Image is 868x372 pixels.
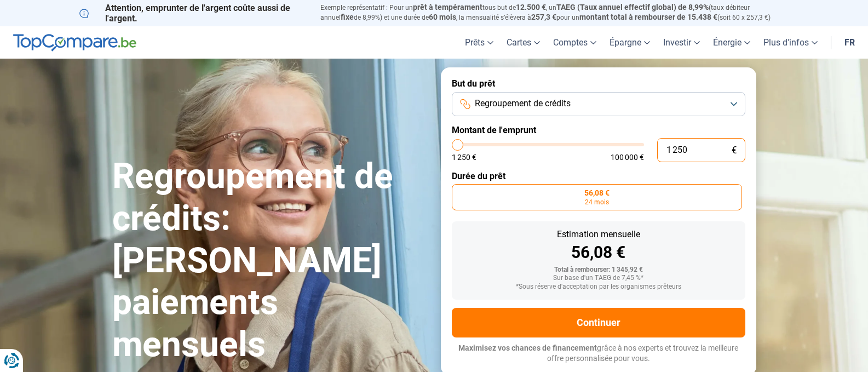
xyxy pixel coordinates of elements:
span: 1 250 € [452,153,476,161]
label: Durée du prêt [452,171,745,181]
a: Comptes [547,26,603,59]
span: 60 mois [429,13,456,21]
span: 56,08 € [584,189,610,197]
a: Plus d'infos [757,26,824,59]
button: Regroupement de crédits [452,92,745,116]
a: Épargne [603,26,657,59]
span: 12.500 € [516,3,546,12]
img: TopCompare [13,34,136,51]
div: *Sous réserve d'acceptation par les organismes prêteurs [461,283,737,291]
a: Investir [657,26,706,59]
span: montant total à rembourser de 15.438 € [579,13,717,21]
div: Estimation mensuelle [461,230,737,239]
div: Sur base d'un TAEG de 7,45 %* [461,274,737,282]
p: Exemple représentatif : Pour un tous but de , un (taux débiteur annuel de 8,99%) et une durée de ... [320,3,789,22]
span: € [732,146,737,155]
span: TAEG (Taux annuel effectif global) de 8,99% [556,3,709,12]
span: 24 mois [585,199,609,205]
div: 56,08 € [461,244,737,261]
button: Continuer [452,308,745,337]
a: fr [838,26,861,59]
span: 100 000 € [611,153,644,161]
span: 257,3 € [531,13,556,21]
div: Total à rembourser: 1 345,92 € [461,266,737,274]
span: Regroupement de crédits [475,98,571,110]
label: But du prêt [452,78,745,89]
span: Maximisez vos chances de financement [458,344,597,352]
a: Cartes [500,26,547,59]
p: Attention, emprunter de l'argent coûte aussi de l'argent. [79,3,307,24]
p: grâce à nos experts et trouvez la meilleure offre personnalisée pour vous. [452,343,745,364]
a: Énergie [706,26,757,59]
span: prêt à tempérament [413,3,482,12]
span: fixe [341,13,354,21]
a: Prêts [458,26,500,59]
label: Montant de l'emprunt [452,125,745,135]
h1: Regroupement de crédits: [PERSON_NAME] paiements mensuels [112,156,428,366]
